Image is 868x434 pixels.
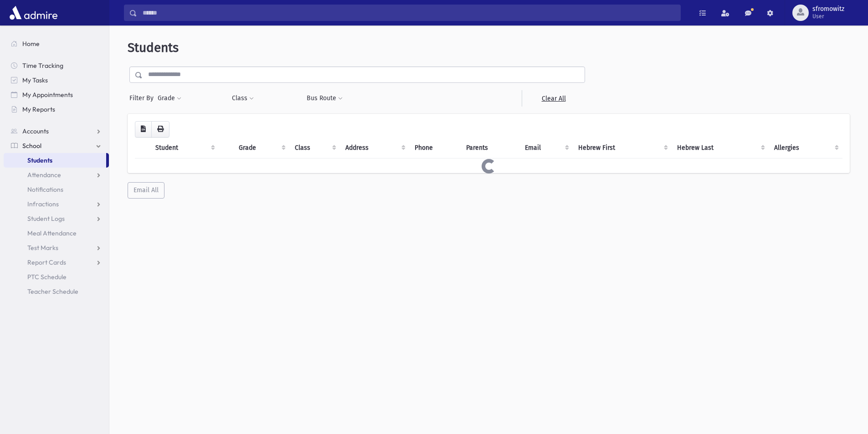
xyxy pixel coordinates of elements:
[4,182,109,197] a: Notifications
[4,153,106,168] a: Students
[4,36,109,51] a: Home
[150,138,219,158] th: Student
[769,138,842,158] th: Allergies
[4,255,109,270] a: Report Cards
[27,287,78,296] span: Teacher Schedule
[27,214,65,223] span: Student Logs
[812,5,844,13] span: sfromowitz
[27,156,52,164] span: Students
[4,226,109,240] a: Meal Attendance
[461,138,519,158] th: Parents
[289,138,340,158] th: Class
[7,4,60,22] img: AdmirePro
[519,138,573,158] th: Email
[128,40,179,55] span: Students
[4,211,109,226] a: Student Logs
[27,229,77,237] span: Meal Attendance
[4,73,109,87] a: My Tasks
[4,102,109,117] a: My Reports
[151,121,169,138] button: Print
[4,124,109,138] a: Accounts
[672,138,769,158] th: Hebrew Last
[4,240,109,255] a: Test Marks
[22,91,73,99] span: My Appointments
[129,93,157,103] span: Filter By
[22,142,41,150] span: School
[4,284,109,299] a: Teacher Schedule
[27,258,66,266] span: Report Cards
[4,270,109,284] a: PTC Schedule
[27,171,61,179] span: Attendance
[231,90,254,107] button: Class
[4,138,109,153] a: School
[128,182,164,199] button: Email All
[22,61,63,70] span: Time Tracking
[409,138,461,158] th: Phone
[4,168,109,182] a: Attendance
[4,58,109,73] a: Time Tracking
[522,90,585,107] a: Clear All
[22,40,40,48] span: Home
[573,138,671,158] th: Hebrew First
[812,13,844,20] span: User
[306,90,343,107] button: Bus Route
[135,121,152,138] button: CSV
[27,244,58,252] span: Test Marks
[22,105,55,113] span: My Reports
[137,5,680,21] input: Search
[4,197,109,211] a: Infractions
[27,273,67,281] span: PTC Schedule
[340,138,409,158] th: Address
[22,76,48,84] span: My Tasks
[22,127,49,135] span: Accounts
[27,200,59,208] span: Infractions
[27,185,63,194] span: Notifications
[4,87,109,102] a: My Appointments
[233,138,289,158] th: Grade
[157,90,182,107] button: Grade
